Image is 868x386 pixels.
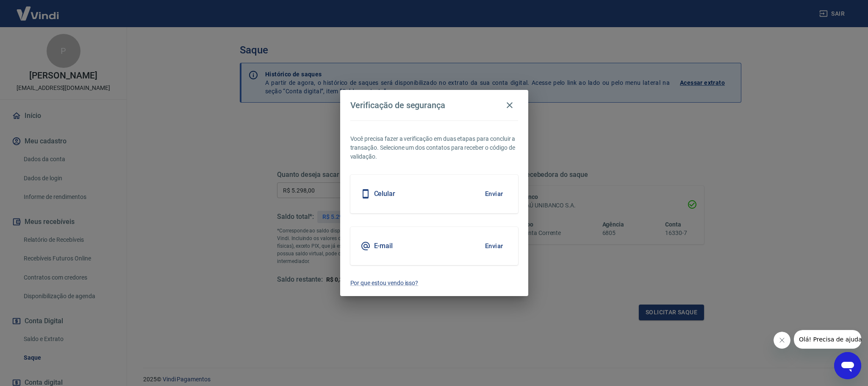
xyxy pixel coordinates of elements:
iframe: Botão para abrir a janela de mensagens [834,352,861,379]
a: Por que estou vendo isso? [350,279,518,288]
h5: Celular [374,190,396,198]
h4: Verificação de segurança [350,100,446,110]
button: Enviar [480,185,508,203]
h5: E-mail [374,242,393,250]
button: Enviar [480,237,508,255]
iframe: Mensagem da empresa [794,330,861,349]
p: Você precisa fazer a verificação em duas etapas para concluir a transação. Selecione um dos conta... [350,134,518,161]
iframe: Fechar mensagem [774,332,790,349]
span: Olá! Precisa de ajuda? [5,6,71,13]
